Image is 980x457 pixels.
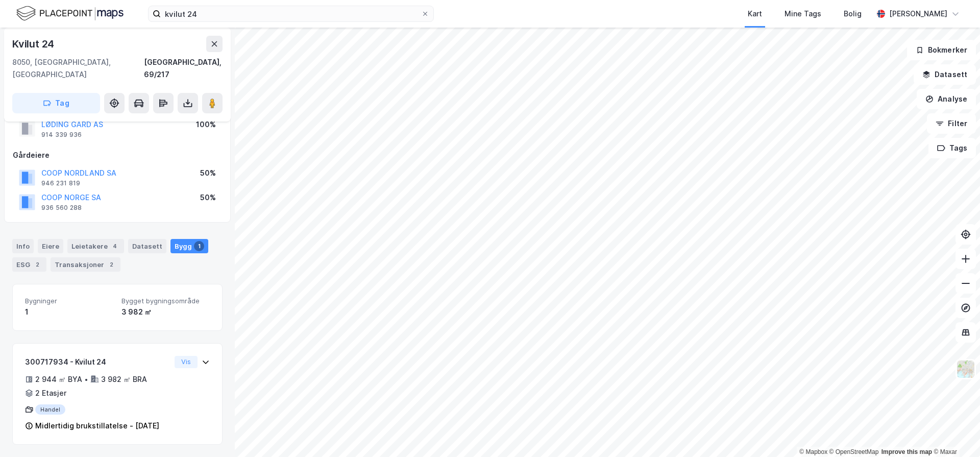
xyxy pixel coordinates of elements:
[12,93,100,113] button: Tag
[35,373,82,386] div: 2 944 ㎡ BYA
[38,239,63,253] div: Eiere
[84,375,88,383] div: •
[12,36,56,52] div: Kvilut 24
[907,40,976,60] button: Bokmerker
[144,56,223,81] div: [GEOGRAPHIC_DATA], 69/217
[25,297,113,305] span: Bygninger
[25,306,113,318] div: 1
[13,149,222,161] div: Gårdeiere
[748,8,762,20] div: Kart
[41,179,80,187] div: 946 231 819
[16,5,124,22] img: logo.f888ab2527a4732fd821a326f86c7f29.svg
[196,118,216,131] div: 100%
[67,239,124,253] div: Leietakere
[110,241,120,251] div: 4
[200,167,216,179] div: 50%
[844,8,862,20] div: Bolig
[32,259,42,270] div: 2
[829,448,879,455] a: OpenStreetMap
[175,356,198,368] button: Vis
[956,359,975,379] img: Z
[194,241,204,251] div: 1
[12,56,144,81] div: 8050, [GEOGRAPHIC_DATA], [GEOGRAPHIC_DATA]
[929,408,980,457] div: Kontrollprogram for chat
[41,131,82,139] div: 914 339 936
[35,420,159,432] div: Midlertidig brukstillatelse - [DATE]
[12,239,34,253] div: Info
[41,204,82,212] div: 936 560 288
[106,259,116,270] div: 2
[25,356,170,368] div: 300717934 - Kvilut 24
[928,138,976,158] button: Tags
[914,64,976,85] button: Datasett
[889,8,947,20] div: [PERSON_NAME]
[917,89,976,109] button: Analyse
[881,448,932,455] a: Improve this map
[12,257,46,272] div: ESG
[101,373,147,386] div: 3 982 ㎡ BRA
[927,113,976,134] button: Filter
[121,297,210,305] span: Bygget bygningsområde
[799,448,827,455] a: Mapbox
[785,8,821,20] div: Mine Tags
[161,6,421,21] input: Søk på adresse, matrikkel, gårdeiere, leietakere eller personer
[128,239,166,253] div: Datasett
[200,191,216,204] div: 50%
[121,306,210,318] div: 3 982 ㎡
[170,239,208,253] div: Bygg
[929,408,980,457] iframe: Chat Widget
[51,257,120,272] div: Transaksjoner
[35,387,66,399] div: 2 Etasjer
